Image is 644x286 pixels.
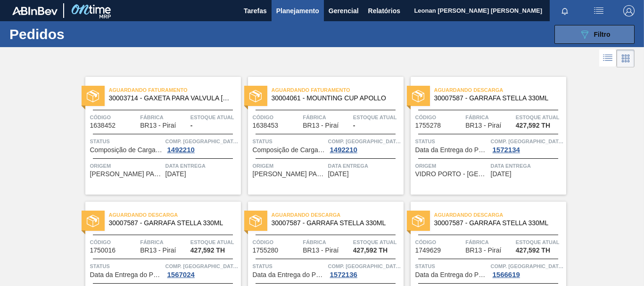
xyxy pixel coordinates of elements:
span: Código [415,113,463,122]
img: TNhmsLtSVTkK8tSr43FrP2fwEKptu5GPRR3wAAAABJRU5ErkJggg== [12,7,58,15]
span: Estoque atual [516,237,564,247]
div: 1492210 [328,146,359,154]
img: status [87,215,99,227]
span: 1638453 [253,122,279,129]
div: 1492210 [165,146,197,154]
span: BR13 - Piraí [140,122,176,129]
img: Logout [623,5,635,16]
a: Comp. [GEOGRAPHIC_DATA]1492210 [328,137,401,154]
span: 1638452 [90,122,116,129]
span: 30004061 - MOUNTING CUP APOLLO [272,95,396,102]
span: 1750016 [90,247,116,254]
div: Visão em Lista [599,49,617,67]
span: BR13 - Piraí [303,247,339,254]
img: status [249,215,262,227]
span: 21/06/2024 [328,171,349,178]
div: 1572134 [491,146,522,154]
span: Relatórios [368,5,400,16]
span: Origem [415,161,488,171]
span: 12/09/2024 [491,171,512,178]
span: Status [90,137,163,146]
span: BR13 - Piraí [465,247,501,254]
button: Notificações [550,4,580,17]
span: Filtro [594,31,611,38]
span: Fábrica [465,113,513,122]
span: 30007587 - GARRAFA STELLA 330ML [434,95,559,102]
span: 21/06/2024 [165,171,186,178]
div: 1566619 [491,271,522,278]
a: statusAguardando Descarga30007587 - GARRAFA STELLA 330MLCódigo1755278FábricaBR13 - PiraíEstoque a... [404,77,566,195]
span: Status [415,261,488,271]
h1: Pedidos [9,29,141,40]
button: Filtro [554,25,635,44]
span: Código [90,113,138,122]
span: BR13 - Piraí [140,247,176,254]
span: Status [415,137,488,146]
span: Status [253,137,326,146]
span: Aguardando Descarga [272,210,404,220]
span: Data da Entrega do Pedido Atrasada [253,271,326,278]
span: 427,592 TH [190,247,225,254]
span: Comp. Carga [491,261,564,271]
span: Origem [253,161,326,171]
span: Aguardando Descarga [434,210,566,220]
span: Comp. Carga [328,261,401,271]
span: VIDRO PORTO - PORTO FERREIRA (SP) [415,171,488,178]
span: 1749629 [415,247,441,254]
span: COSTER PACKAGING DO BRASIL - SAO PAULO [90,171,163,178]
span: Código [415,237,463,247]
img: status [412,215,424,227]
span: Estoque atual [353,113,401,122]
span: Aguardando Faturamento [272,85,404,95]
img: status [412,90,424,102]
a: Comp. [GEOGRAPHIC_DATA]1566619 [491,261,564,278]
span: Status [253,261,326,271]
span: BR13 - Piraí [303,122,339,129]
a: statusAguardando Faturamento30004061 - MOUNTING CUP APOLLOCódigo1638453FábricaBR13 - PiraíEstoque... [241,77,404,195]
span: Data da Entrega do Pedido Atrasada [415,147,488,154]
span: Planejamento [276,5,319,16]
span: Estoque atual [190,237,239,247]
a: Comp. [GEOGRAPHIC_DATA]1572136 [328,261,401,278]
span: Aguardando Faturamento [109,85,241,95]
span: BR13 - Piraí [465,122,501,129]
span: Composição de Carga Aceita [90,147,163,154]
span: Comp. Carga [165,261,239,271]
span: - [353,122,355,129]
span: 427,592 TH [516,122,550,129]
div: 1567024 [165,271,197,278]
span: Origem [90,161,163,171]
span: 30007587 - GARRAFA STELLA 330ML [109,220,233,227]
img: status [87,90,99,102]
span: Gerencial [329,5,359,16]
span: Tarefas [244,5,267,16]
div: 1572136 [328,271,359,278]
a: Comp. [GEOGRAPHIC_DATA]1572134 [491,137,564,154]
span: Data entrega [328,161,401,171]
span: 427,592 TH [353,247,388,254]
span: 30007587 - GARRAFA STELLA 330ML [272,220,396,227]
span: Data da Entrega do Pedido Atrasada [415,271,488,278]
span: 427,592 TH [516,247,550,254]
span: Data da Entrega do Pedido Antecipada [90,271,163,278]
span: Estoque atual [353,237,401,247]
span: COSTER PACKAGING DO BRASIL - SAO PAULO [253,171,326,178]
span: Fábrica [303,113,351,122]
img: status [249,90,262,102]
span: Código [90,237,138,247]
span: 30007587 - GARRAFA STELLA 330ML [434,220,559,227]
span: Estoque atual [190,113,239,122]
span: Estoque atual [516,113,564,122]
span: Código [253,237,301,247]
span: Aguardando Descarga [434,85,566,95]
span: - [190,122,193,129]
span: Fábrica [465,237,513,247]
img: userActions [593,5,604,16]
div: Visão em Cards [617,49,635,67]
a: statusAguardando Faturamento30003714 - GAXETA PARA VALVULA [PERSON_NAME]Código1638452FábricaBR13 ... [78,77,241,195]
span: Data entrega [165,161,239,171]
span: Comp. Carga [165,137,239,146]
span: Comp. Carga [328,137,401,146]
span: Status [90,261,163,271]
span: Data entrega [491,161,564,171]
